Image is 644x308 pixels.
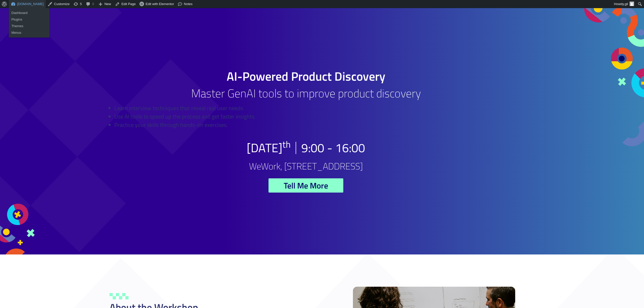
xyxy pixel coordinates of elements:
[249,162,363,171] h2: WeWork, [STREET_ADDRESS]
[9,8,49,24] ul: ProductX.biz
[104,88,508,99] h2: Master GenAI tools to improve product discovery
[301,142,365,154] h2: 9:00 - 16:00
[282,137,291,151] sup: th
[625,2,628,6] span: gil
[114,121,508,129] li: Practice your skills through hands-on exercises.
[114,104,508,112] li: Learn interview techniques that reveal real user needs.
[284,181,328,190] span: Tell Me More
[104,70,508,82] h1: AI-Powered Product Discovery
[9,23,49,29] a: Themes
[146,2,174,6] span: Edit with Elementor
[9,16,49,23] a: Plugins
[9,29,49,36] a: Menus
[9,10,49,16] a: Dashboard
[114,112,508,121] li: Use AI tools to speed up the process and get faster insights.
[9,21,49,38] ul: ProductX.biz
[269,178,343,193] a: Tell Me More
[247,142,291,154] p: [DATE]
